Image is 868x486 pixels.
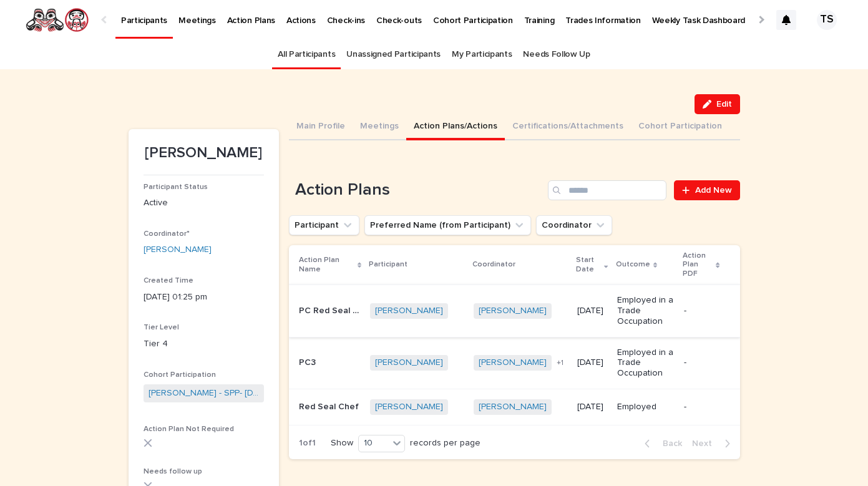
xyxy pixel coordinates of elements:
span: Next [692,439,719,448]
button: Coordinator [536,215,612,235]
button: Participant [289,215,359,235]
p: Participant [369,258,407,271]
a: [PERSON_NAME] [479,306,547,316]
span: Tier Level [144,324,179,331]
span: Back [655,439,682,448]
button: Certifications/Attachments [505,114,631,140]
img: rNyI97lYS1uoOg9yXW8k [25,7,89,32]
button: Back [635,438,687,449]
tr: Red Seal ChefRed Seal Chef [PERSON_NAME] [PERSON_NAME] [DATE]Employed- [289,389,740,425]
span: + 1 [557,359,563,367]
a: Needs Follow Up [523,40,590,69]
button: Meetings [353,114,406,140]
a: [PERSON_NAME] [144,243,212,256]
p: Red Seal Chef [299,399,361,412]
a: [PERSON_NAME] - SPP- [DATE] [149,387,259,400]
p: - [684,357,719,368]
p: PC3 [299,355,318,368]
tr: PC3PC3 [PERSON_NAME] [PERSON_NAME] +1[DATE]Employed in a Trade Occupation- [289,337,740,389]
h1: Action Plans [289,180,544,200]
span: Coordinator* [144,230,190,238]
span: Needs follow up [144,468,202,475]
p: records per page [410,438,480,449]
p: Employed in a Trade Occupation [617,295,675,326]
a: [PERSON_NAME] [375,402,443,412]
p: [DATE] [577,357,607,368]
div: TS [817,10,837,30]
button: Next [687,438,740,449]
span: Created Time [144,277,193,284]
p: Action Plan Name [299,253,355,276]
a: [PERSON_NAME] [479,402,547,412]
button: Preferred Name (from Participant) [364,215,531,235]
button: Action Plans/Actions [406,114,505,140]
p: Outcome [616,258,650,271]
button: Edit [695,94,740,114]
p: Show [331,438,353,449]
p: [DATE] [577,402,607,412]
p: - [684,402,719,412]
a: Add New [674,180,739,200]
input: Search [548,180,666,200]
p: Tier 4 [144,338,264,351]
p: PC Red Seal Certification [299,303,363,316]
span: Add New [695,186,732,195]
p: Coordinator [472,258,515,271]
button: Cohort Participation [631,114,729,140]
p: - [684,306,719,316]
a: Unassigned Participants [346,40,441,69]
a: [PERSON_NAME] [375,306,443,316]
p: Active [144,197,264,210]
a: [PERSON_NAME] [479,357,547,368]
span: Action Plan Not Required [144,425,234,433]
tr: PC Red Seal CertificationPC Red Seal Certification [PERSON_NAME] [PERSON_NAME] [DATE]Employed in ... [289,285,740,337]
p: [PERSON_NAME] [144,144,264,162]
a: [PERSON_NAME] [375,357,443,368]
p: [DATE] [577,306,607,316]
p: 1 of 1 [289,428,326,459]
p: Employed in a Trade Occupation [617,347,675,379]
a: My Participants [452,40,512,69]
div: 10 [359,437,389,450]
p: [DATE] 01:25 pm [144,291,264,304]
a: All Participants [278,40,335,69]
p: Employed [617,402,675,412]
span: Edit [716,100,732,109]
button: Main Profile [289,114,353,140]
p: Action Plan PDF [683,249,713,281]
span: Participant Status [144,183,208,191]
p: Start Date [576,253,601,276]
span: Cohort Participation [144,371,216,379]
